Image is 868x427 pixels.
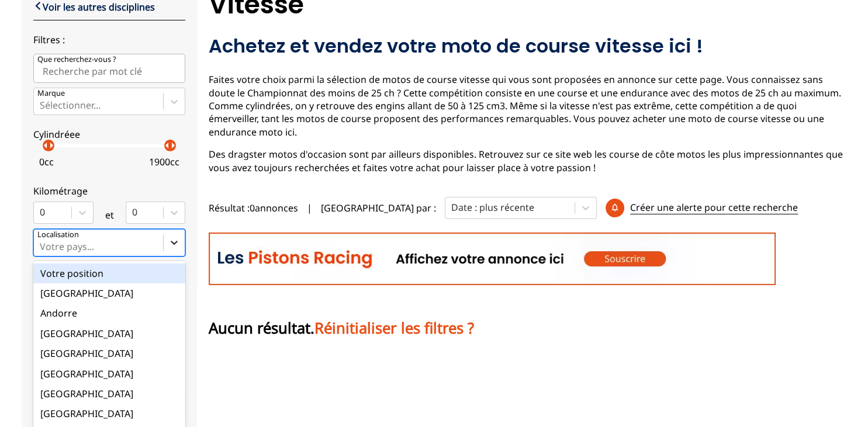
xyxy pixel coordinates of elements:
p: 0 cc [39,155,54,168]
span: Résultat : 0 annonces [209,202,298,214]
div: Votre position [33,263,185,283]
div: [GEOGRAPHIC_DATA] [33,324,185,343]
p: arrow_left [160,138,174,152]
p: 1900 cc [149,155,179,168]
p: arrow_right [44,138,58,152]
p: Des dragster motos d'occasion sont par ailleurs disponibles. Retrouvez sur ce site web les course... [209,148,846,174]
div: [GEOGRAPHIC_DATA] [33,384,185,404]
div: [GEOGRAPHIC_DATA] [33,364,185,384]
span: Réinitialiser les filtres ? [314,318,474,338]
div: [GEOGRAPHIC_DATA] [33,343,185,363]
p: Que recherchez-vous ? [37,54,116,65]
div: [GEOGRAPHIC_DATA] [33,283,185,303]
p: Créer une alerte pour cette recherche [630,201,798,214]
h2: Achetez et vendez votre moto de course vitesse ici ! [209,34,846,58]
p: Cylindréee [33,128,185,141]
p: Aucun résultat. [209,318,474,339]
p: et [105,209,114,221]
input: 0 [40,207,42,217]
p: Filtres : [33,33,185,46]
span: | [307,202,312,214]
p: Faites votre choix parmi la sélection de motos de course vitesse qui vous sont proposées en annon... [209,73,846,138]
p: arrow_right [166,138,180,152]
input: Votre pays...Votre position[GEOGRAPHIC_DATA]Andorre[GEOGRAPHIC_DATA][GEOGRAPHIC_DATA][GEOGRAPHIC_... [40,241,42,252]
p: Localisation [37,230,79,240]
p: Marque [37,88,65,99]
p: Kilométrage [33,185,185,197]
input: Que recherchez-vous ? [33,54,185,83]
div: [GEOGRAPHIC_DATA] [33,404,185,423]
p: arrow_left [39,138,53,152]
p: [GEOGRAPHIC_DATA] par : [321,202,436,214]
div: Andorre [33,303,185,323]
input: MarqueSélectionner... [40,100,42,110]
